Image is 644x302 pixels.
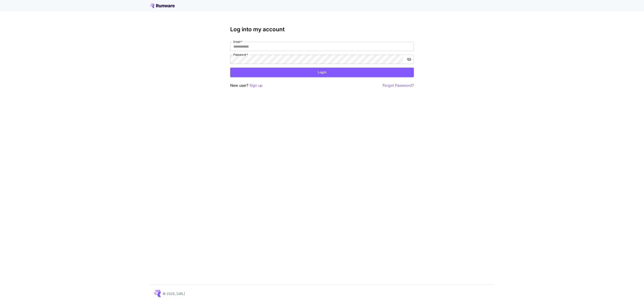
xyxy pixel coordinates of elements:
label: Password [233,53,248,57]
button: Forgot Password? [383,83,414,88]
h3: Log into my account [230,26,414,33]
label: Email [233,40,242,44]
p: © 2025, [URL] [163,291,185,296]
button: toggle password visibility [405,55,413,63]
p: New user? [230,83,263,88]
button: Login [230,68,414,77]
button: Sign up [249,83,263,88]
